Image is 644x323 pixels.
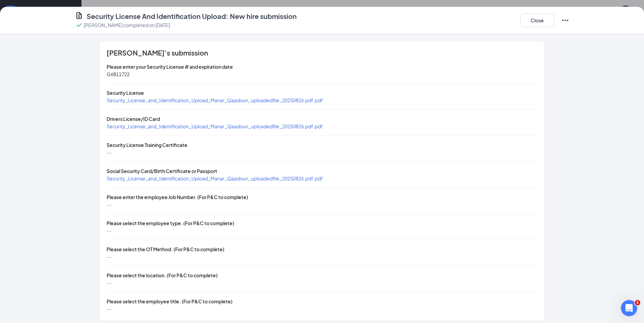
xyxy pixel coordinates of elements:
[107,168,217,174] span: Social Security Card/Birth Certificate or Passport
[107,201,111,208] span: --
[107,142,187,148] span: Security License Training Certificate
[107,280,111,286] span: --
[107,220,234,226] span: Please select the employee type. (For P&C to complete)
[107,254,111,260] span: --
[84,22,170,28] p: [PERSON_NAME] completed on [DATE]
[107,194,248,200] span: Please enter the employee Job Number. (For P&C to complete)
[107,175,323,181] a: Security_License_and_Identification_Upload_Manar_Qaadoun_uploadedfile_20250826.pdf.pdf
[87,12,297,21] h4: Security License And Identification Upload: New hire submission
[107,228,111,234] span: --
[520,14,554,27] button: Close
[107,116,160,122] span: Drivers License/ID Card
[107,246,224,252] span: Please select the OT Method. (For P&C to complete)
[621,300,637,316] iframe: Intercom live chat
[635,300,640,305] span: 1
[107,71,130,77] span: G6811722
[107,306,111,312] span: --
[561,16,569,24] svg: Ellipses
[107,149,111,155] span: --
[107,123,323,129] a: Security_License_and_Identification_Upload_Manar_Qaadoun_uploadedfile_20250826.pdf.pdf
[107,64,233,70] span: Please enter your Security License # and expiration date
[107,97,323,103] a: Security_License_and_Identification_Upload_Manar_Qaadoun_uploadedfile_20250826.pdf.pdf
[107,272,218,278] span: Please select the location. (For P&C to complete)
[75,21,83,29] svg: Checkmark
[107,49,208,56] span: [PERSON_NAME]'s submission
[75,12,83,20] svg: CustomFormIcon
[107,298,233,304] span: Please select the employee title. (For P&C to complete)
[107,90,144,96] span: Security License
